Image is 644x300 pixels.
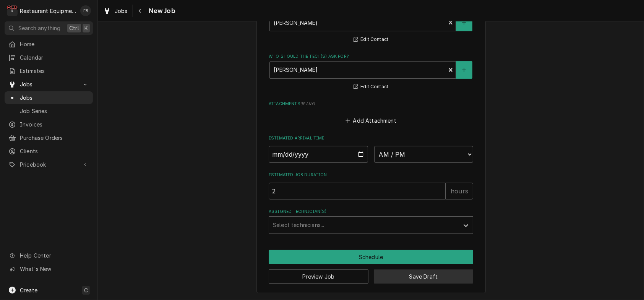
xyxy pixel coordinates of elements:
a: Purchase Orders [5,131,93,144]
span: What's New [20,265,88,273]
a: Jobs [5,91,93,104]
span: Invoices [20,120,89,128]
div: EB [80,5,91,16]
label: Who should the tech(s) ask for? [269,54,473,60]
a: Estimates [5,65,93,77]
svg: Create New Contact [462,67,466,73]
span: ( if any ) [300,102,315,106]
a: Clients [5,145,93,157]
button: Schedule [269,250,473,264]
span: K [84,24,88,32]
label: Attachments [269,101,473,107]
span: Ctrl [69,24,79,32]
a: Invoices [5,118,93,131]
a: Job Series [5,105,93,117]
a: Go to Pricebook [5,158,93,171]
a: Go to Jobs [5,78,93,91]
span: C [84,286,88,294]
a: Jobs [100,5,131,17]
div: Estimated Arrival Time [269,135,473,162]
button: Preview Job [269,269,368,284]
span: Create [20,287,37,294]
label: Assigned Technician(s) [269,209,473,215]
input: Date [269,146,368,163]
span: Jobs [20,80,78,88]
button: Search anythingCtrlK [5,21,93,35]
button: Create New Contact [456,61,472,79]
a: Home [5,38,93,50]
select: Time Select [374,146,474,163]
span: New Job [146,6,175,16]
span: Purchase Orders [20,134,89,142]
span: Help Center [20,251,88,259]
button: Create New Contact [456,14,472,31]
span: Job Series [20,107,89,115]
span: Estimates [20,67,89,75]
div: Restaurant Equipment Diagnostics's Avatar [7,5,18,16]
div: hours [446,183,473,199]
div: Estimated Job Duration [269,172,473,199]
div: R [7,5,18,16]
div: Attachments [269,101,473,126]
a: Go to Help Center [5,249,93,262]
div: Restaurant Equipment Diagnostics [20,7,76,15]
button: Edit Contact [352,82,389,92]
span: Calendar [20,54,89,62]
span: Jobs [20,94,89,102]
div: Who called in this service? [269,6,473,44]
button: Edit Contact [352,35,389,44]
span: Clients [20,147,89,155]
span: Pricebook [20,161,78,169]
label: Estimated Arrival Time [269,135,473,141]
button: Add Attachment [344,115,398,126]
div: Who should the tech(s) ask for? [269,54,473,91]
span: Home [20,40,89,48]
div: Assigned Technician(s) [269,209,473,234]
button: Save Draft [374,269,474,284]
span: Search anything [18,24,60,32]
div: Button Group [269,250,473,284]
button: Navigate back [134,5,146,17]
svg: Create New Contact [462,20,466,25]
div: Button Group Row [269,264,473,284]
label: Estimated Job Duration [269,172,473,178]
span: Jobs [115,7,128,15]
a: Calendar [5,51,93,64]
div: Button Group Row [269,250,473,264]
a: Go to What's New [5,263,93,275]
div: Emily Bird's Avatar [80,5,91,16]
